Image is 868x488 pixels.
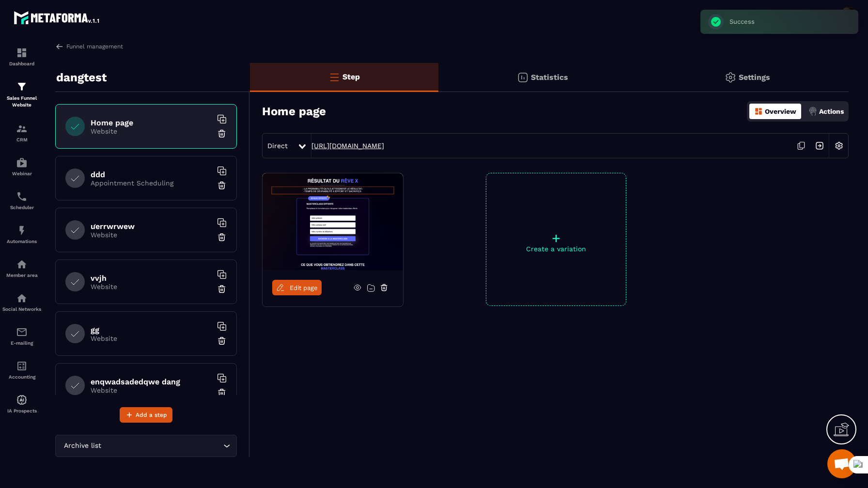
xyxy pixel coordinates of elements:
[2,74,41,116] a: formationformationSales Funnel Website
[2,353,41,387] a: accountantaccountantAccounting
[2,319,41,353] a: emailemailE-mailing
[2,40,41,74] a: formationformationDashboard
[2,340,41,346] p: E-mailing
[2,251,41,285] a: automationsautomationsMember area
[91,231,212,239] p: Website
[2,217,41,251] a: automationsautomationsAutomations
[91,377,212,386] h6: enqwadsadedqwe dang
[531,73,568,82] p: Statistics
[342,72,360,81] p: Step
[290,284,318,291] span: Edit page
[830,137,848,155] img: setting-w.858f3a88.svg
[55,42,123,51] a: Funnel management
[739,73,770,82] p: Settings
[103,441,221,451] input: Search for option
[217,336,227,346] img: trash
[263,173,403,270] img: image
[217,129,227,138] img: trash
[765,107,796,115] p: Overview
[16,81,28,92] img: formation
[2,183,41,217] a: schedulerschedulerScheduler
[725,72,736,83] img: setting-gr.5f69749f.svg
[16,191,28,202] img: scheduler
[16,292,28,304] img: social-network
[2,137,41,142] p: CRM
[827,449,856,478] a: Mở cuộc trò chuyện
[16,259,28,270] img: automations
[55,42,64,51] img: arrow
[2,285,41,319] a: social-networksocial-networkSocial Networks
[819,107,844,115] p: Actions
[311,142,384,150] a: [URL][DOMAIN_NAME]
[14,9,101,26] img: logo
[16,360,28,372] img: accountant
[16,123,28,135] img: formation
[2,205,41,210] p: Scheduler
[217,388,227,397] img: trash
[16,157,28,168] img: automations
[517,72,528,83] img: stats.20deebd0.svg
[120,407,172,423] button: Add a step
[91,179,212,187] p: Appointment Scheduling
[262,105,326,118] h3: Home page
[91,335,212,342] p: Website
[217,181,227,190] img: trash
[754,107,763,116] img: dashboard-orange.40269519.svg
[2,171,41,176] p: Webinar
[2,150,41,183] a: automationsautomationsWebinar
[808,107,817,116] img: actions.d6e523a2.png
[91,118,212,127] h6: Home page
[55,435,237,457] div: Search for option
[91,325,212,335] h6: gg
[16,326,28,338] img: email
[16,394,28,406] img: automations
[91,386,212,394] p: Website
[217,232,227,242] img: trash
[486,245,626,253] p: Create a variation
[2,239,41,244] p: Automations
[272,280,322,295] a: Edit page
[2,273,41,278] p: Member area
[2,95,41,108] p: Sales Funnel Website
[2,61,41,66] p: Dashboard
[328,71,340,83] img: bars-o.4a397970.svg
[16,225,28,236] img: automations
[91,283,212,290] p: Website
[2,116,41,150] a: formationformationCRM
[2,374,41,380] p: Accounting
[56,68,107,87] p: dangtest
[91,222,212,231] h6: ưerrwrwew
[267,142,288,150] span: Direct
[91,127,212,135] p: Website
[2,306,41,312] p: Social Networks
[486,231,626,245] p: +
[16,47,28,59] img: formation
[91,170,212,179] h6: ddd
[2,408,41,413] p: IA Prospects
[217,284,227,294] img: trash
[91,274,212,283] h6: vvjh
[810,137,829,155] img: arrow-next.bcc2205e.svg
[62,441,103,451] span: Archive list
[136,410,167,420] span: Add a step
